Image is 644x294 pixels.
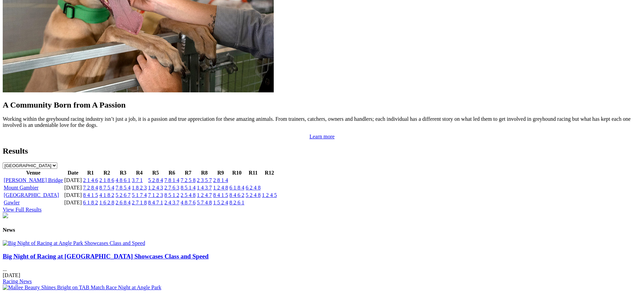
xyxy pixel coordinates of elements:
[99,185,114,190] a: 8 7 5 4
[3,278,32,284] a: Racing News
[3,146,641,156] h2: Results
[3,213,8,218] img: chasers_homepage.jpg
[83,192,98,198] a: 8 4 1 5
[164,177,179,183] a: 7 8 1 4
[3,116,641,128] p: Working within the greyhound racing industry isn’t just a job, it is a passion and true appreciat...
[196,169,212,176] th: R8
[83,185,98,190] a: 7 2 8 4
[132,192,147,198] a: 5 1 7 4
[99,200,114,205] a: 1 6 2 8
[3,253,641,285] div: ...
[3,227,641,233] h4: News
[213,185,228,190] a: 1 2 4 8
[83,177,98,183] a: 2 1 4 6
[309,134,334,139] a: Learn more
[181,177,195,183] a: 7 2 5 8
[116,177,130,183] a: 4 8 6 1
[164,192,179,198] a: 8 5 1 2
[4,192,59,198] a: [GEOGRAPHIC_DATA]
[213,177,228,183] a: 2 8 1 4
[197,200,212,205] a: 5 7 4 8
[181,192,195,198] a: 2 5 4 8
[115,169,131,176] th: R3
[148,169,163,176] th: R5
[3,272,20,278] span: [DATE]
[4,185,39,190] a: Mount Gambier
[64,192,82,199] td: [DATE]
[132,177,143,183] a: 3 7 1
[229,169,245,176] th: R10
[116,185,130,190] a: 7 8 5 4
[116,200,130,205] a: 2 6 8 4
[116,192,130,198] a: 5 2 6 7
[64,199,82,206] td: [DATE]
[262,169,277,176] th: R12
[164,169,180,176] th: R6
[131,169,147,176] th: R4
[83,200,98,205] a: 6 1 8 2
[148,200,163,205] a: 8 4 7 1
[64,184,82,191] td: [DATE]
[64,177,82,184] td: [DATE]
[64,169,82,176] th: Date
[148,185,163,190] a: 1 2 4 3
[213,192,228,198] a: 8 4 1 5
[164,185,179,190] a: 2 7 6 3
[197,185,212,190] a: 1 4 3 7
[213,200,228,205] a: 1 5 2 4
[197,192,212,198] a: 1 2 4 7
[4,200,20,205] a: Gawler
[181,185,195,190] a: 8 5 1 4
[3,253,209,260] a: Big Night of Racing at [GEOGRAPHIC_DATA] Showcases Class and Speed
[3,285,161,291] img: Mallee Beauty Shines Bright on TAB Match Race Night at Angle Park
[83,169,98,176] th: R1
[246,192,261,198] a: 5 2 4 8
[262,192,277,198] a: 1 2 4 5
[3,169,63,176] th: Venue
[246,185,261,190] a: 6 2 4 8
[181,200,195,205] a: 4 8 7 6
[3,100,641,110] h2: A Community Born from A Passion
[229,192,244,198] a: 8 4 6 2
[3,207,42,212] a: View Full Results
[132,200,147,205] a: 2 7 1 8
[229,200,244,205] a: 8 2 6 1
[148,192,163,198] a: 7 1 2 3
[180,169,196,176] th: R7
[3,240,145,246] img: Big Night of Racing at Angle Park Showcases Class and Speed
[99,177,114,183] a: 2 1 8 6
[197,177,212,183] a: 2 3 5 7
[245,169,261,176] th: R11
[213,169,228,176] th: R9
[164,200,179,205] a: 2 4 3 7
[229,185,244,190] a: 6 1 8 4
[148,177,163,183] a: 5 2 8 4
[99,169,115,176] th: R2
[4,177,63,183] a: [PERSON_NAME] Bridge
[99,192,114,198] a: 4 1 8 2
[132,185,147,190] a: 1 8 2 3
